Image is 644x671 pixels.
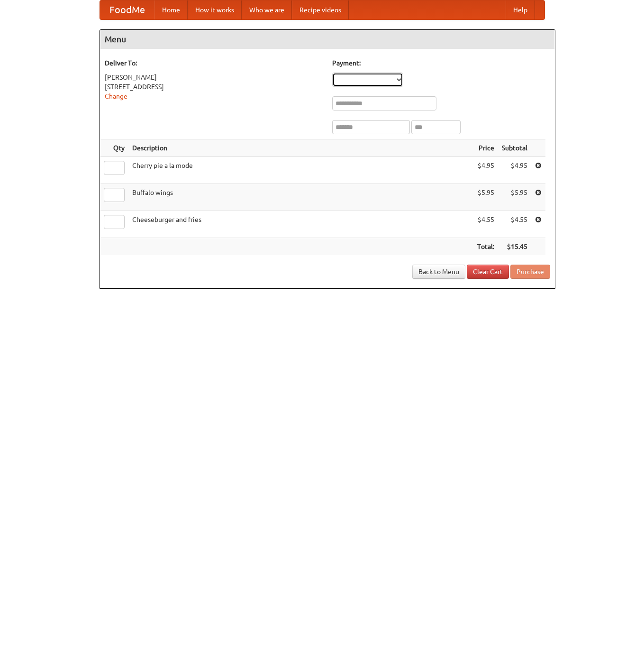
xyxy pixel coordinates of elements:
[100,0,154,19] a: FoodMe
[242,0,292,19] a: Who we are
[332,58,550,68] h5: Payment:
[100,139,128,157] th: Qty
[105,82,323,92] div: [STREET_ADDRESS]
[473,157,498,184] td: $4.95
[473,139,498,157] th: Price
[498,157,531,184] td: $4.95
[473,184,498,211] td: $5.95
[128,139,473,157] th: Description
[467,265,509,279] a: Clear Cart
[510,265,550,279] button: Purchase
[292,0,349,19] a: Recipe videos
[498,184,531,211] td: $5.95
[412,265,465,279] a: Back to Menu
[154,0,188,19] a: Home
[100,30,555,49] h4: Menu
[128,211,473,238] td: Cheeseburger and fries
[473,238,498,256] th: Total:
[128,184,473,211] td: Buffalo wings
[128,157,473,184] td: Cherry pie a la mode
[473,211,498,238] td: $4.55
[105,58,323,68] h5: Deliver To:
[498,211,531,238] td: $4.55
[105,73,323,82] div: [PERSON_NAME]
[498,238,531,256] th: $15.45
[506,0,535,19] a: Help
[105,92,127,100] a: Change
[188,0,242,19] a: How it works
[498,139,531,157] th: Subtotal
